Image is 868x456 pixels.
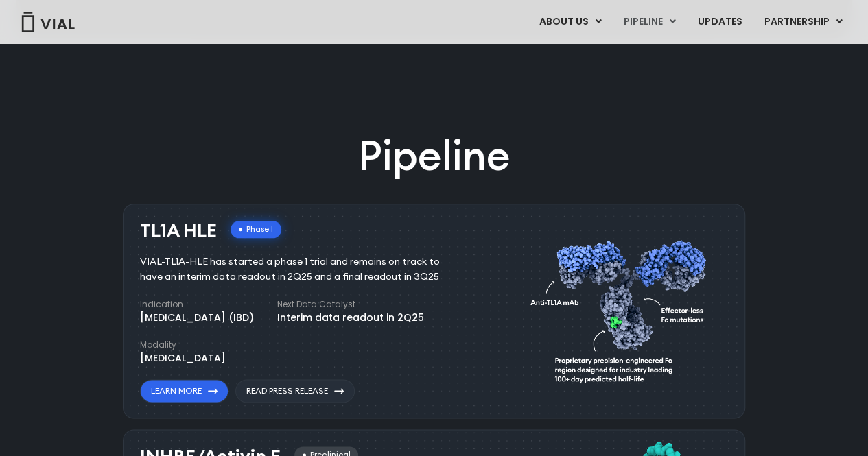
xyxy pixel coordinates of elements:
[687,10,753,34] a: UPDATES
[613,10,686,34] a: PIPELINEMenu Toggle
[235,379,355,403] a: Read Press Release
[528,10,612,34] a: ABOUT USMenu Toggle
[140,339,226,351] h4: Modality
[277,298,424,311] h4: Next Data Catalyst
[753,10,854,34] a: PARTNERSHIPMenu Toggle
[358,128,511,184] h2: Pipeline
[140,311,254,325] div: [MEDICAL_DATA] (IBD)
[530,214,714,403] img: TL1A antibody diagram.
[140,351,226,365] div: [MEDICAL_DATA]
[140,254,460,285] div: VIAL-TL1A-HLE has started a phase 1 trial and remains on track to have an interim data readout in...
[21,12,75,32] img: Vial Logo
[140,298,254,311] h4: Indication
[140,221,217,241] h3: TL1A HLE
[231,221,281,238] div: Phase I
[277,311,424,325] div: Interim data readout in 2Q25
[140,379,228,403] a: Learn More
